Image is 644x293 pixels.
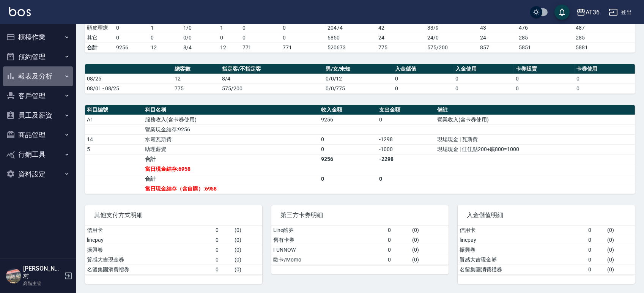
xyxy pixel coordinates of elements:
[3,145,73,164] button: 行銷工具
[173,83,220,93] td: 775
[114,43,149,52] td: 9256
[280,211,439,219] span: 第三方卡券明細
[425,33,478,43] td: 24 / 0
[605,255,635,265] td: ( 0 )
[281,23,326,33] td: 0
[478,33,517,43] td: 24
[586,235,605,245] td: 0
[218,23,241,33] td: 1
[233,265,262,274] td: ( 0 )
[458,265,586,274] td: 名留集團消費禮券
[143,144,319,154] td: 助理薪資
[149,43,181,52] td: 12
[214,245,233,255] td: 0
[281,43,326,52] td: 771
[271,245,386,255] td: FUNNOW
[233,245,262,255] td: ( 0 )
[143,154,319,164] td: 合計
[143,134,319,144] td: 水電瓦斯費
[241,33,281,43] td: 0
[376,23,425,33] td: 42
[517,33,574,43] td: 285
[606,5,635,19] button: 登出
[605,235,635,245] td: ( 0 )
[517,43,574,52] td: 5851
[85,115,143,124] td: A1
[3,164,73,184] button: 資料設定
[377,115,435,124] td: 0
[23,265,62,280] h5: [PERSON_NAME]村
[514,83,574,93] td: 0
[376,43,425,52] td: 775
[218,33,241,43] td: 0
[425,43,478,52] td: 575/200
[517,23,574,33] td: 476
[6,268,21,284] img: Person
[453,74,514,83] td: 0
[149,33,181,43] td: 0
[377,174,435,184] td: 0
[458,225,586,235] td: 信用卡
[214,265,233,274] td: 0
[85,83,173,93] td: 08/01 - 08/25
[85,64,635,94] table: a dense table
[377,154,435,164] td: -2298
[241,43,281,52] td: 771
[143,124,319,134] td: 營業現金結存:9256
[586,245,605,255] td: 0
[85,43,114,52] td: 合計
[271,225,386,235] td: Line酷券
[143,164,319,174] td: 當日現金結存:6958
[326,23,376,33] td: 20474
[575,83,635,93] td: 0
[376,33,425,43] td: 24
[3,125,73,145] button: 商品管理
[214,225,233,235] td: 0
[233,255,262,265] td: ( 0 )
[85,255,214,265] td: 質感大吉現金券
[574,43,635,52] td: 5881
[271,235,386,245] td: 舊有卡券
[173,64,220,74] th: 總客數
[85,225,262,275] table: a dense table
[85,245,214,255] td: 振興卷
[435,134,635,144] td: 現場現金 | 瓦斯費
[458,245,586,255] td: 振興卷
[586,265,605,274] td: 0
[574,33,635,43] td: 285
[181,33,218,43] td: 0 / 0
[478,43,517,52] td: 857
[574,23,635,33] td: 487
[324,83,393,93] td: 0/0/775
[324,74,393,83] td: 0/0/12
[411,225,449,235] td: ( 0 )
[23,280,62,287] p: 高階主管
[233,235,262,245] td: ( 0 )
[554,5,570,20] button: save
[575,64,635,74] th: 卡券使用
[377,134,435,144] td: -1298
[271,255,386,265] td: 歐卡/Momo
[143,174,319,184] td: 合計
[377,105,435,115] th: 支出金額
[605,225,635,235] td: ( 0 )
[85,105,635,194] table: a dense table
[377,144,435,154] td: -1000
[319,154,377,164] td: 9256
[218,43,241,52] td: 12
[586,255,605,265] td: 0
[85,144,143,154] td: 5
[573,5,603,20] button: AT36
[114,33,149,43] td: 0
[458,255,586,265] td: 質感大吉現金券
[85,74,173,83] td: 08/25
[85,134,143,144] td: 14
[319,134,377,144] td: 0
[458,225,635,275] table: a dense table
[514,74,574,83] td: 0
[435,105,635,115] th: 備註
[435,144,635,154] td: 現場現金 | 佳佳點200+底800=1000
[143,105,319,115] th: 科目名稱
[586,225,605,235] td: 0
[453,64,514,74] th: 入金使用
